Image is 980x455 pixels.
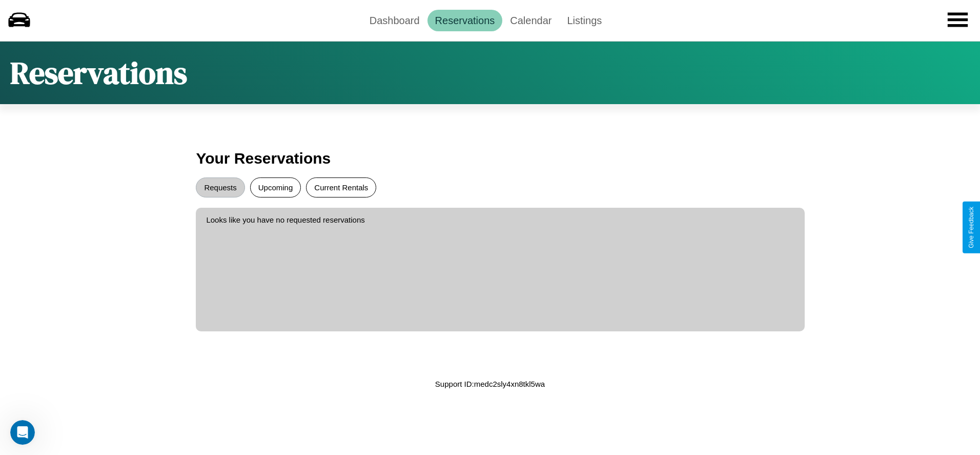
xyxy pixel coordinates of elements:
[250,177,301,197] button: Upcoming
[362,10,427,31] a: Dashboard
[435,377,545,391] p: Support ID: medc2sly4xn8tkl5wa
[559,10,609,31] a: Listings
[10,52,187,94] h1: Reservations
[968,207,975,248] div: Give Feedback
[196,145,784,172] h3: Your Reservations
[196,177,244,197] button: Requests
[306,177,376,197] button: Current Rentals
[502,10,559,31] a: Calendar
[10,420,35,445] iframe: Intercom live chat
[206,213,794,227] p: Looks like you have no requested reservations
[427,10,503,31] a: Reservations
